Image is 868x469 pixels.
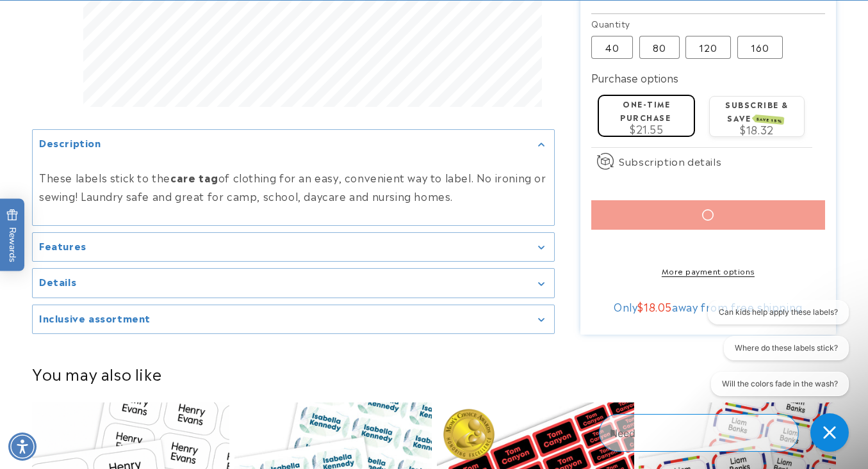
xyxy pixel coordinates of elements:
div: Only away from free shipping [591,300,824,313]
span: 18.05 [644,299,672,314]
summary: Description [33,130,554,159]
span: $ [637,299,644,314]
label: 40 [591,36,633,59]
a: More payment options [591,265,824,276]
span: SAVE 15% [755,115,785,125]
label: 80 [639,36,680,59]
iframe: Gorgias live chat conversation starters [690,300,855,411]
label: Subscribe & save [725,99,789,123]
summary: Details [33,269,554,298]
h2: You may also like [32,363,836,383]
p: These labels stick to the of clothing for an easy, convenient way to label. No ironing or sewing!... [39,168,548,205]
h2: Details [39,276,76,289]
label: 120 [685,36,731,59]
h2: Description [39,136,101,149]
legend: Quantity [591,17,631,30]
div: Accessibility Menu [8,433,37,461]
span: Subscription details [619,154,721,169]
h2: Inclusive assortment [39,312,151,324]
button: Add to cart [591,200,824,230]
iframe: Gorgias Floating Chat [599,409,855,456]
strong: care tag [170,170,218,185]
label: 160 [737,36,783,59]
summary: Inclusive assortment [33,305,554,334]
label: One-time purchase [620,98,671,123]
span: $18.32 [740,122,774,137]
label: Purchase options [591,70,678,85]
summary: Features [33,233,554,262]
iframe: Sign Up via Text for Offers [10,367,163,405]
span: $21.55 [630,121,664,136]
span: Add to cart [672,209,744,221]
h2: Features [39,239,86,252]
span: Rewards [6,209,19,262]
